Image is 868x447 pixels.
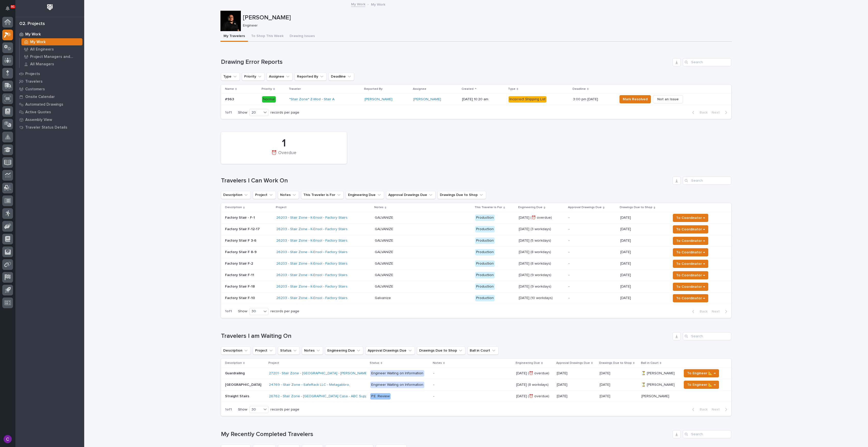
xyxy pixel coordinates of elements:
[25,102,63,107] p: Automated Drawings
[600,382,611,387] p: [DATE]
[433,360,442,366] p: Notes
[221,106,236,119] p: 1 of 1
[710,407,731,412] button: Next
[371,1,385,7] p: My Work
[375,227,393,231] div: GALVANIZE
[15,93,84,101] a: Onsite Calendar
[221,94,731,105] tr: #963#963 Normal*Stair Zone* Z-Mod - Stair A [PERSON_NAME] [PERSON_NAME] [DATE] 10:20 amIncorrect ...
[641,393,670,399] p: [PERSON_NAME]
[619,95,651,103] button: Mark Resolved
[269,371,378,376] a: 27201 - Stair Zone - [GEOGRAPHIC_DATA] - [PERSON_NAME] Shop
[276,216,348,220] a: 26203 - Stair Zone - K-Ensol - Factory Stairs
[225,370,246,376] p: Guardrailing
[364,86,382,92] p: Reported By
[697,110,708,115] span: Back
[221,224,731,235] tr: Factory Stair F-12-1726203 - Stair Zone - K-Ensol - Factory Stairs GALVANIZE Production[DATE] (3 ...
[684,369,719,377] button: To Engineer 📐 →
[710,110,731,115] button: Next
[30,47,54,52] p: All Engineers
[225,250,272,254] p: Factory Stair F 8-9
[225,382,262,387] p: [GEOGRAPHIC_DATA]
[270,309,299,314] p: records per page
[568,205,602,210] p: Approval Drawings Due
[225,262,272,266] p: Factory Stair F-2
[641,382,676,387] p: ⏳ [PERSON_NAME]
[676,272,705,278] span: To Coordinator →
[519,273,564,277] p: [DATE] (9 workdays)
[276,239,348,243] a: 26203 - Stair Zone - K-Ensol - Factory Stairs
[623,96,648,102] span: Mark Resolved
[687,382,716,388] span: To Engineer 📐 →
[568,227,616,231] p: -
[516,393,550,399] p: [DATE] (⏰ overdue)
[683,58,731,66] input: Search
[15,78,84,85] a: Travelers
[516,382,550,387] p: [DATE] (8 workdays)
[15,30,84,38] a: My Work
[268,360,279,366] p: Project
[20,46,84,53] a: All Engineers
[568,239,616,243] p: -
[573,86,586,92] p: Deadline
[329,72,354,81] button: Deadline
[370,360,379,366] p: Status
[220,31,248,42] button: My Travelers
[375,262,393,266] div: GALVANIZE
[568,296,616,300] p: -
[370,382,424,388] div: Engineer Waiting on Information
[370,393,391,400] div: P.E. Review
[438,191,486,199] button: Drawings Due to Shop
[269,394,381,399] a: 26762 - Stair Zone - [GEOGRAPHIC_DATA] Casa - ABC Supply Office
[683,177,731,185] div: Search
[688,407,710,412] button: Back
[673,237,708,245] button: To Coordinator →
[712,407,723,412] span: Next
[270,407,299,412] p: records per page
[221,305,236,318] p: 1 of 1
[302,346,323,355] button: Notes
[557,371,596,376] p: [DATE]
[325,346,363,355] button: Engineering Due
[683,332,731,340] input: Search
[365,346,415,355] button: Approval Drawings Due
[221,191,251,199] button: Description
[225,393,250,399] p: Straight Stairs
[568,250,616,254] p: -
[225,273,272,277] p: Factory Stair F-11
[230,137,338,150] div: 1
[221,177,671,184] h1: Travelers I Can Work On
[433,371,434,376] div: -
[676,215,705,221] span: To Coordinator →
[15,85,84,93] a: Customers
[221,281,731,292] tr: Factory Stair F-1826203 - Stair Zone - K-Ensol - Factory Stairs GALVANIZE Production[DATE] (9 wor...
[462,97,504,102] p: [DATE] 10:20 am
[221,346,251,355] button: Description
[568,216,616,220] p: -
[221,403,236,416] p: 1 of 1
[620,283,632,289] p: [DATE]
[276,227,348,231] a: 26203 - Stair Zone - K-Ensol - Factory Stairs
[676,284,705,290] span: To Coordinator →
[433,394,434,399] div: -
[475,215,495,221] div: Production
[270,110,299,115] p: records per page
[413,97,441,102] a: [PERSON_NAME]
[697,309,708,314] span: Back
[519,239,564,243] p: [DATE] (5 workdays)
[673,260,708,268] button: To Coordinator →
[556,360,590,366] p: Approval Drawings Due
[620,226,632,231] p: [DATE]
[250,407,262,412] div: 30
[516,360,540,366] p: Engineering Due
[673,271,708,279] button: To Coordinator →
[15,70,84,78] a: Projects
[289,97,334,102] a: *Stair Zone* Z-Mod - Stair A
[687,370,716,376] span: To Engineer 📐 →
[475,295,495,301] div: Production
[276,296,348,300] a: 26203 - Stair Zone - K-Ensol - Factory Stairs
[287,31,318,42] button: Drawing Issues
[25,72,40,76] p: Projects
[475,249,495,255] div: Production
[20,53,84,60] a: Project Managers and Engineers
